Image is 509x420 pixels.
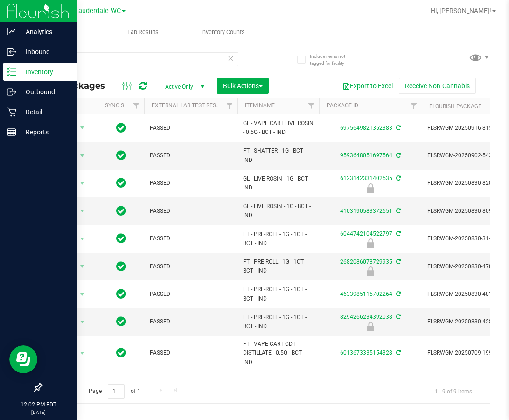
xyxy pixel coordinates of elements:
[318,183,423,193] div: Launch Hold
[243,202,314,220] span: GL - LIVE ROSIN - 1G - BCT - IND
[395,314,401,320] span: Sync from Compliance System
[340,350,392,356] a: 6013673335154328
[77,121,88,134] span: select
[77,315,88,329] span: select
[65,7,121,15] span: Ft. Lauderdale WC
[395,125,401,131] span: Sync from Compliance System
[77,260,88,273] span: select
[116,287,126,301] span: In Sync
[427,384,480,398] span: 1 - 9 of 9 items
[115,28,171,36] span: Lab Results
[395,291,401,297] span: Sync from Compliance System
[16,26,72,37] p: Analytics
[7,87,16,97] inline-svg: Outbound
[243,175,314,192] span: GL - LIVE ROSIN - 1G - BCT - IND
[16,126,72,138] p: Reports
[183,22,263,42] a: Inventory Counts
[245,102,275,109] a: Item Name
[116,204,126,217] span: In Sync
[77,288,88,301] span: select
[340,125,392,131] a: 6975649821352383
[7,127,16,137] inline-svg: Reports
[395,175,401,182] span: Sync from Compliance System
[318,238,423,248] div: Newly Received
[340,291,392,297] a: 4633985115702264
[340,208,392,214] a: 4103190583372651
[77,177,88,190] span: select
[150,290,232,299] span: PASSED
[7,27,16,36] inline-svg: Analytics
[395,152,401,159] span: Sync from Compliance System
[4,400,72,409] p: 12:02 PM EDT
[243,340,314,367] span: FT - VAPE CART CDT DISTILLATE - 0.5G - BCT - IND
[103,22,183,42] a: Lab Results
[4,409,72,416] p: [DATE]
[116,346,126,359] span: In Sync
[318,322,423,331] div: Newly Received
[9,345,37,373] iframe: Resource center
[116,176,126,189] span: In Sync
[243,313,314,331] span: FT - PRE-ROLL - 1G - 1CT - BCT - IND
[152,102,225,109] a: External Lab Test Result
[116,149,126,162] span: In Sync
[150,349,232,357] span: PASSED
[16,106,72,118] p: Retail
[7,107,16,117] inline-svg: Retail
[77,204,88,217] span: select
[116,315,126,328] span: In Sync
[399,78,476,94] button: Receive Non-Cannabis
[222,98,237,114] a: Filter
[340,259,392,265] a: 2682086078729935
[7,67,16,77] inline-svg: Inventory
[108,384,125,399] input: 1
[105,102,141,109] a: Sync Status
[406,98,422,114] a: Filter
[243,258,314,275] span: FT - PRE-ROLL - 1G - 1CT - BCT - IND
[304,98,319,114] a: Filter
[243,147,314,164] span: FT - SHATTER - 1G - BCT - IND
[318,266,423,276] div: Newly Received
[150,179,232,188] span: PASSED
[188,28,258,36] span: Inventory Counts
[150,234,232,243] span: PASSED
[41,52,238,66] input: Search Package ID, Item Name, SKU, Lot or Part Number...
[243,119,314,137] span: GL - VAPE CART LIVE ROSIN - 0.5G - BCT - IND
[116,232,126,245] span: In Sync
[336,78,399,94] button: Export to Excel
[16,46,72,57] p: Inbound
[16,86,72,98] p: Outbound
[395,259,401,265] span: Sync from Compliance System
[223,82,263,90] span: Bulk Actions
[77,149,88,162] span: select
[7,47,16,56] inline-svg: Inbound
[16,66,72,77] p: Inventory
[77,232,88,245] span: select
[77,347,88,360] span: select
[243,230,314,248] span: FT - PRE-ROLL - 1G - 1CT - BCT - IND
[116,121,126,134] span: In Sync
[150,317,232,326] span: PASSED
[395,350,401,356] span: Sync from Compliance System
[395,231,401,237] span: Sync from Compliance System
[340,152,392,159] a: 9593648051697564
[431,7,491,14] span: Hi, [PERSON_NAME]!
[217,78,269,94] button: Bulk Actions
[150,151,232,160] span: PASSED
[81,384,148,399] span: Page of 1
[243,285,314,303] span: FT - PRE-ROLL - 1G - 1CT - BCT - IND
[228,52,234,64] span: Clear
[116,260,126,273] span: In Sync
[150,262,232,271] span: PASSED
[429,103,488,110] a: Flourish Package ID
[327,102,358,109] a: Package ID
[340,314,392,320] a: 8294266234392038
[129,98,144,114] a: Filter
[395,208,401,214] span: Sync from Compliance System
[310,53,356,67] span: Include items not tagged for facility
[150,124,232,133] span: PASSED
[150,207,232,216] span: PASSED
[49,81,114,91] span: All Packages
[340,231,392,237] a: 6044742104522797
[340,175,392,182] a: 6123142331402535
